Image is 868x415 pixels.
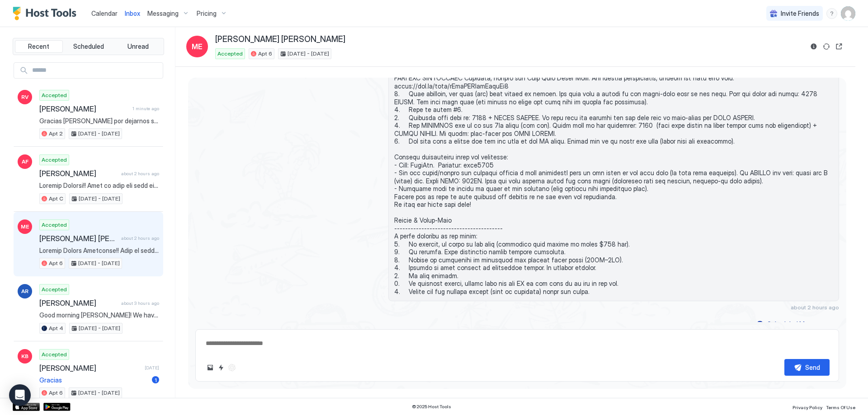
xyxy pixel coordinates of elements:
[793,405,822,410] span: Privacy Policy
[39,364,141,373] span: [PERSON_NAME]
[215,34,345,45] span: [PERSON_NAME] [PERSON_NAME]
[755,318,839,330] button: Scheduled Messages
[49,324,63,332] span: Apt 4
[121,235,159,241] span: about 2 hours ago
[841,6,855,21] div: User profile
[49,259,63,267] span: Apt 6
[125,9,140,17] span: Inbox
[13,7,80,20] a: Host Tools Logo
[192,41,203,52] span: ME
[821,41,832,52] button: Sync reservation
[39,104,129,113] span: [PERSON_NAME]
[217,50,243,58] span: Accepted
[826,402,855,411] a: Terms Of Use
[793,402,822,411] a: Privacy Policy
[197,9,217,18] span: Pricing
[78,389,120,397] span: [DATE] - [DATE]
[13,403,40,411] a: App Store
[42,156,67,164] span: Accepted
[39,376,148,384] span: Gracias
[42,285,67,294] span: Accepted
[79,324,120,332] span: [DATE] - [DATE]
[288,50,329,58] span: [DATE] - [DATE]
[49,195,63,203] span: Apt C
[127,42,149,51] span: Unread
[49,389,63,397] span: Apt 6
[15,40,63,53] button: Recent
[805,363,820,372] div: Send
[784,359,830,376] button: Send
[808,41,819,52] button: Reservation information
[114,40,162,53] button: Unread
[73,42,104,51] span: Scheduled
[216,362,226,373] button: Quick reply
[43,403,71,411] a: Google Play Store
[91,9,118,18] a: Calendar
[121,171,159,177] span: about 2 hours ago
[121,300,159,306] span: about 3 hours ago
[28,63,163,78] input: Input Field
[39,169,118,178] span: [PERSON_NAME]
[412,404,451,410] span: © 2025 Host Tools
[79,195,120,203] span: [DATE] - [DATE]
[147,9,179,18] span: Messaging
[42,91,67,99] span: Accepted
[78,259,120,267] span: [DATE] - [DATE]
[9,384,31,406] div: Open Intercom Messenger
[205,362,216,373] button: Upload image
[39,247,159,255] span: Loremip Dolors Ametconse!! Adip el sedd eiu temp in utla et dolore mag ALIQUAEN admin veni/quisn ...
[21,352,28,360] span: KB
[42,350,67,359] span: Accepted
[21,93,28,101] span: RV
[145,365,159,371] span: [DATE]
[781,9,819,18] span: Invite Friends
[42,221,67,229] span: Accepted
[39,182,159,190] span: Loremip Dolorsi!! Amet co adip eli sedd ei temp in utlabo etd magna aliq/enima Minimveni qu nos E...
[767,319,829,329] div: Scheduled Messages
[65,40,113,53] button: Scheduled
[125,9,140,18] a: Inbox
[49,130,63,138] span: Apt 2
[791,304,839,311] span: about 2 hours ago
[826,405,855,410] span: Terms Of Use
[834,41,844,52] button: Open reservation
[394,58,833,295] span: Loremip Dolors Ametconse!! Adip el sedd eiu temp in utla et dolore mag ALIQUAEN admin veni/quisn ...
[91,9,118,17] span: Calendar
[39,298,118,308] span: [PERSON_NAME]
[13,38,164,55] div: tab-group
[22,158,28,166] span: AF
[826,8,837,19] div: menu
[258,50,272,58] span: Apt 6
[21,223,29,231] span: ME
[132,106,159,112] span: 1 minute ago
[39,234,118,243] span: [PERSON_NAME] [PERSON_NAME]
[155,377,157,383] span: 1
[39,311,159,319] span: Good morning [PERSON_NAME]! We have decided to go back to [GEOGRAPHIC_DATA] [DATE]. Our stay was ...
[39,117,159,125] span: Gracias [PERSON_NAME] por dejarnos saber sus planes de check-in. Buen viaje!!
[78,130,120,138] span: [DATE] - [DATE]
[28,42,49,51] span: Recent
[21,287,28,295] span: AR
